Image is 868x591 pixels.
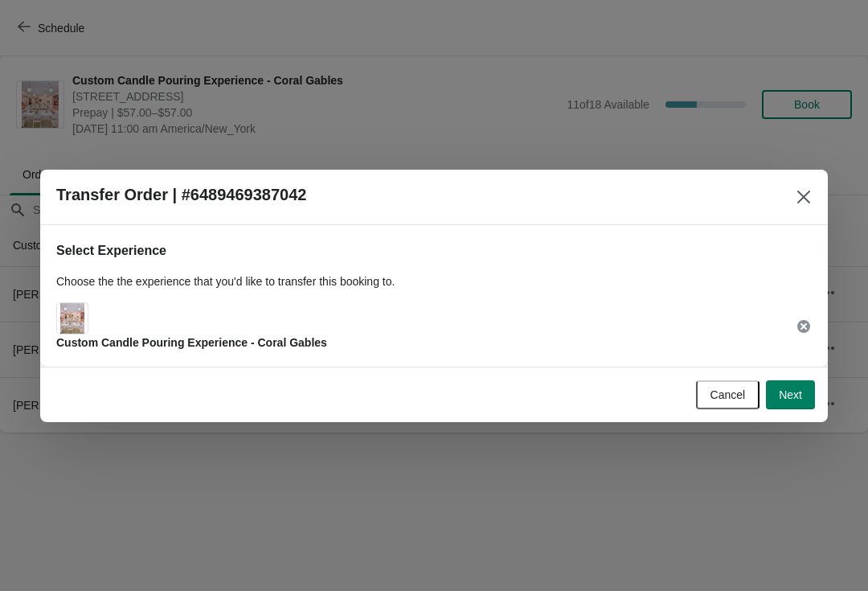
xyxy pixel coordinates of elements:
span: Custom Candle Pouring Experience - Coral Gables [56,336,327,349]
h2: Transfer Order | #6489469387042 [56,186,306,204]
button: Cancel [696,380,760,409]
h2: Select Experience [56,241,812,261]
button: Next [766,380,815,409]
img: Main Experience Image [60,303,85,334]
p: Choose the the experience that you'd like to transfer this booking to. [56,273,812,289]
span: Next [779,388,802,401]
button: Close [789,183,818,211]
span: Cancel [710,388,746,401]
